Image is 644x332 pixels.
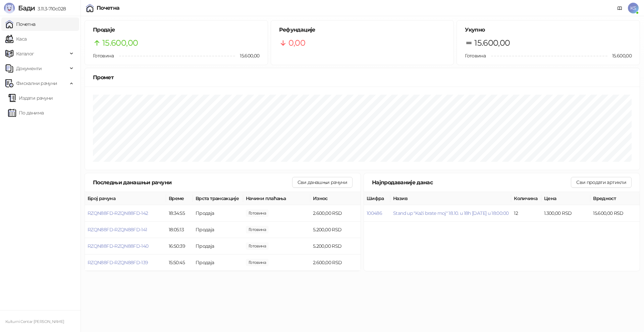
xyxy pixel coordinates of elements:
th: Вредност [590,192,640,205]
th: Врста трансакције [193,192,243,205]
span: KS [628,3,639,13]
th: Цена [541,192,590,205]
h5: Продаје [93,26,260,34]
button: RZQN88FD-RZQN88FD-142 [88,210,148,216]
td: Продаја [193,254,243,271]
td: Продаја [193,222,243,238]
span: Каталог [16,47,34,60]
span: 5.200,00 [246,226,269,233]
td: Продаја [193,238,243,254]
button: 100486 [367,210,382,216]
h5: Рефундације [279,26,446,34]
small: Kulturni Centar [PERSON_NAME] [5,319,64,324]
th: Количина [511,192,541,205]
button: Stand up "Kaži brate moj" 18.10. u 18h [DATE] u 18:00:00 [393,210,508,216]
th: Износ [310,192,361,205]
span: 15.600,00 [607,52,632,59]
td: 12 [511,205,541,222]
td: Продаја [193,205,243,222]
span: Готовина [93,53,114,59]
span: 15.600,00 [102,37,138,49]
span: 2.600,00 [246,259,269,266]
div: Последњи данашњи рачуни [93,178,292,187]
a: Почетна [5,17,36,31]
td: 15.600,00 RSD [590,205,640,222]
a: По данима [8,106,44,120]
th: Назив [390,192,511,205]
td: 2.600,00 RSD [310,254,361,271]
div: Промет [93,73,632,82]
button: Сви данашњи рачуни [292,177,353,188]
span: 5.200,00 [246,242,269,250]
span: Фискални рачуни [16,77,57,90]
span: Бади [18,4,35,12]
span: 0,00 [288,37,305,49]
img: Logo [4,3,15,13]
button: Сви продати артикли [571,177,632,188]
th: Начини плаћања [243,192,310,205]
th: Број рачуна [85,192,166,205]
button: RZQN88FD-RZQN88FD-139 [88,259,148,266]
th: Време [166,192,193,205]
a: Документација [614,3,625,13]
span: 15.600,00 [235,52,259,59]
span: 3.11.3-710c028 [35,6,66,12]
td: 1.300,00 RSD [541,205,590,222]
button: RZQN88FD-RZQN88FD-141 [88,227,147,233]
span: 15.600,00 [474,37,510,49]
td: 5.200,00 RSD [310,238,361,254]
button: RZQN88FD-RZQN88FD-140 [88,243,149,249]
td: 18:34:55 [166,205,193,222]
a: Каса [5,32,26,46]
td: 16:50:39 [166,238,193,254]
div: Почетна [97,5,120,11]
div: Најпродаваније данас [372,178,571,187]
span: Документи [16,62,42,75]
td: 18:05:13 [166,222,193,238]
span: 2.600,00 [246,209,269,217]
a: Издати рачуни [8,91,53,105]
th: Шифра [364,192,390,205]
span: Готовина [465,53,486,59]
td: 15:50:45 [166,254,193,271]
td: 5.200,00 RSD [310,222,361,238]
td: 2.600,00 RSD [310,205,361,222]
h5: Укупно [465,26,632,34]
